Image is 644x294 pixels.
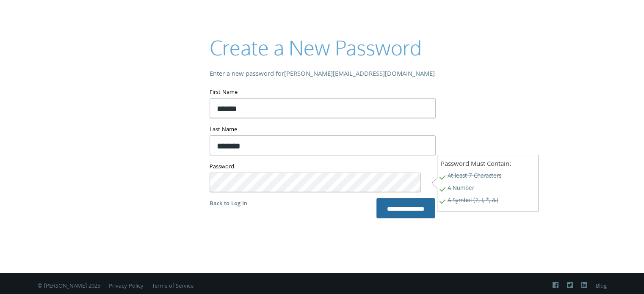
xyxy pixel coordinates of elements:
[210,125,435,135] label: Last Name
[109,282,144,291] a: Privacy Policy
[210,69,435,81] div: Enter a new password for [PERSON_NAME][EMAIL_ADDRESS][DOMAIN_NAME]
[210,199,247,209] a: Back to Log In
[441,183,535,195] span: A Number
[441,195,535,208] span: A Symbol (?, !, *, &)
[441,171,535,183] span: At least 7 Characters
[210,88,435,98] label: First Name
[152,282,193,291] a: Terms of Service
[596,282,607,291] a: Blog
[210,162,435,173] label: Password
[437,155,539,211] div: Password Must Contain:
[210,33,435,62] h2: Create a New Password
[38,282,100,291] span: © [PERSON_NAME] 2025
